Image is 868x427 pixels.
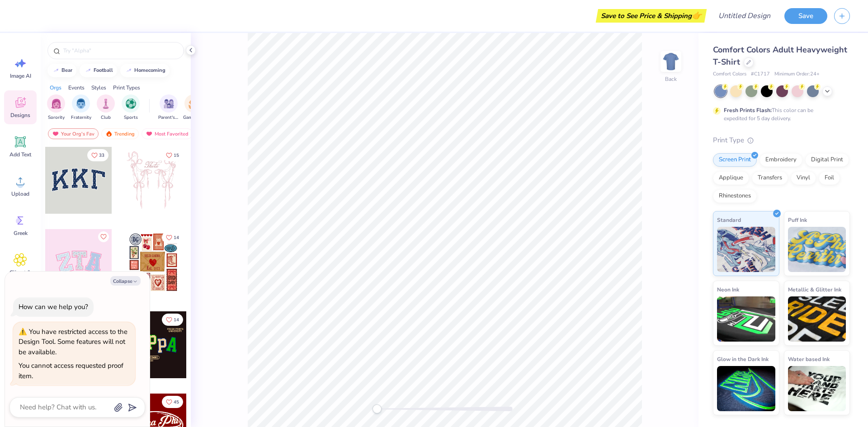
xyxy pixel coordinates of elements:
div: Rhinestones [713,189,757,203]
div: filter for Parent's Weekend [158,94,179,121]
div: This color can be expedited for 5 day delivery. [724,106,835,122]
span: Designs [10,112,30,119]
img: Club Image [101,99,111,109]
span: Water based Ink [788,354,830,364]
button: filter button [158,94,179,121]
img: Fraternity Image [76,99,86,109]
div: Print Type [713,135,850,145]
strong: Fresh Prints Flash: [724,107,772,114]
span: Comfort Colors Adult Heavyweight T-Shirt [713,44,847,67]
input: Untitled Design [711,7,778,25]
div: Orgs [50,84,61,92]
div: Embroidery [759,153,802,167]
span: Club [101,114,111,121]
div: filter for Sorority [47,94,65,121]
div: Trending [101,128,139,139]
div: filter for Club [97,94,115,121]
button: Like [162,231,183,244]
span: Parent's Weekend [158,114,179,121]
div: Transfers [752,171,788,185]
img: Glow in the Dark Ink [717,366,775,411]
button: football [80,64,117,77]
img: Neon Ink [717,296,775,342]
img: trend_line.gif [52,68,60,73]
img: Puff Ink [788,227,846,272]
div: Save to See Price & Shipping [598,9,704,23]
button: Like [162,149,183,161]
span: Fraternity [71,114,91,121]
div: Vinyl [791,171,816,185]
span: Glow in the Dark Ink [717,354,769,364]
span: Add Text [9,151,31,158]
div: filter for Sports [122,94,140,121]
div: Your Org's Fav [48,128,99,139]
img: Sorority Image [51,99,61,109]
span: 👉 [692,10,702,21]
img: Sports Image [126,99,136,109]
div: Digital Print [805,153,849,167]
div: Foil [819,171,840,185]
button: Like [98,231,109,242]
span: Game Day [183,114,204,121]
button: Like [162,396,183,408]
div: You cannot access requested proof item. [19,361,123,380]
div: Most Favorited [142,128,193,139]
span: Sports [124,114,138,121]
div: You have restricted access to the Design Tool. Some features will not be available. [19,327,127,357]
span: 15 [174,153,179,158]
div: Print Types [113,84,140,92]
button: bear [47,64,76,77]
span: Minimum Order: 24 + [774,70,820,78]
span: 45 [174,400,179,404]
button: Save [784,8,827,24]
img: trend_line.gif [125,68,132,73]
div: Events [68,84,85,92]
div: Screen Print [713,153,757,167]
button: Like [87,149,108,161]
span: Upload [11,190,29,197]
img: most_fav.gif [52,131,59,137]
button: filter button [71,94,91,121]
span: Image AI [10,72,31,80]
img: Parent's Weekend Image [164,99,174,109]
div: Back [665,75,677,83]
div: filter for Game Day [183,94,204,121]
img: Game Day Image [189,99,199,109]
button: filter button [183,94,204,121]
span: Clipart & logos [5,269,35,283]
div: Applique [713,171,749,185]
span: Metallic & Glitter Ink [788,285,841,294]
span: # C1717 [751,70,770,78]
button: filter button [47,94,65,121]
button: filter button [122,94,140,121]
button: filter button [97,94,115,121]
span: Greek [14,230,28,237]
img: Standard [717,227,775,272]
img: trend_line.gif [85,68,92,73]
div: Styles [91,84,106,92]
div: How can we help you? [19,302,88,311]
img: Water based Ink [788,366,846,411]
img: Metallic & Glitter Ink [788,296,846,342]
div: football [94,68,113,73]
input: Try "Alpha" [62,46,178,55]
button: homecoming [120,64,170,77]
span: 14 [174,235,179,240]
span: 33 [99,153,104,158]
span: Sorority [48,114,65,121]
span: Standard [717,215,741,225]
span: Comfort Colors [713,70,746,78]
div: filter for Fraternity [71,94,91,121]
img: trending.gif [105,131,113,137]
button: Collapse [110,276,141,286]
span: 14 [174,318,179,322]
div: bear [61,68,72,73]
span: Puff Ink [788,215,807,225]
span: Neon Ink [717,285,739,294]
div: Accessibility label [373,404,382,413]
img: Back [662,52,680,70]
div: homecoming [134,68,165,73]
img: most_fav.gif [146,131,153,137]
button: Like [162,314,183,326]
